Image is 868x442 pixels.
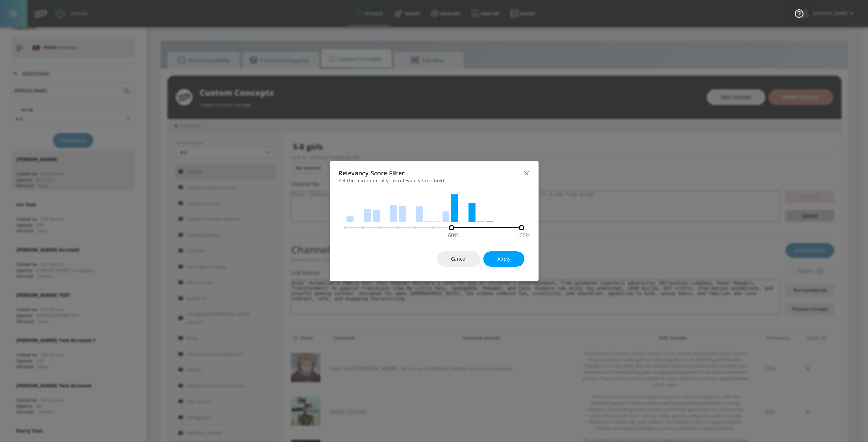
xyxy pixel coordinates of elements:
div: 100 % [513,231,530,239]
div: Relevancy Score Filter [338,167,530,177]
button: Apply [483,251,524,267]
span: Cancel [451,255,467,263]
div: 60 % [444,231,459,239]
button: Open Resource Center [789,3,809,23]
button: Cancel [437,251,480,267]
div: Set the minimum of your relevancy threshold [338,177,530,184]
span: Apply [497,255,510,263]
